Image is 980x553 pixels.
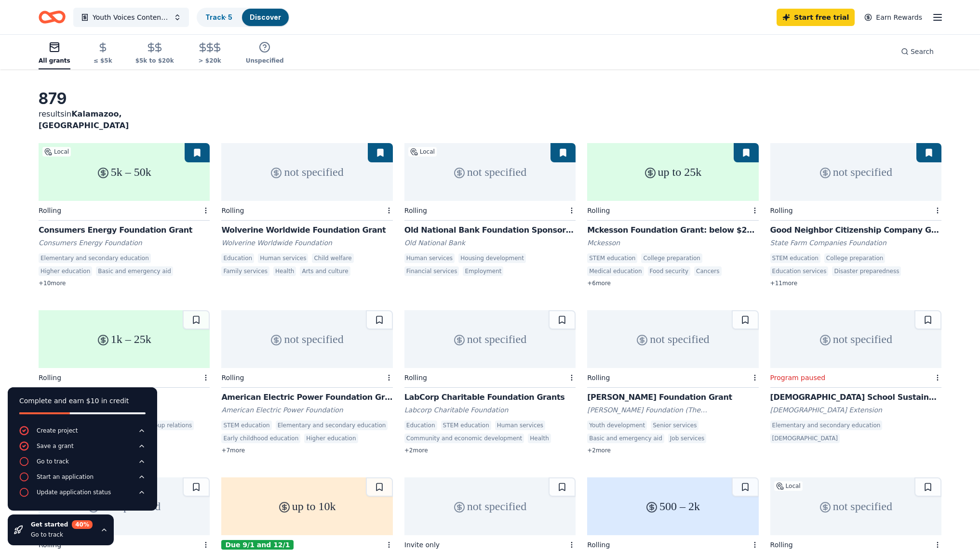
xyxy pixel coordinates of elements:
a: not specifiedRollingGood Neighbor Citizenship Company GrantsState Farm Companies FoundationSTEM e... [770,143,941,287]
div: $5k to $20k [135,57,174,65]
div: Rolling [587,541,610,549]
div: Good Neighbor Citizenship Company Grants [770,224,941,236]
div: Rolling [770,207,793,214]
div: > $20k [197,57,223,65]
div: + 11 more [770,279,941,287]
div: Go to track [37,458,69,465]
div: Senior services [651,421,698,430]
button: Unspecified [246,38,284,69]
div: 500 – 2k [587,477,758,535]
div: Youth development [587,421,647,430]
div: College preparation [641,253,702,263]
a: 1k – 25kRollingAvnet Cares GrantsAvnet Inc.STEM educationDiversity and intergroup relationsEnviro... [39,310,210,447]
div: not specified [770,310,941,368]
button: Go to track [19,457,146,472]
div: Higher education [39,266,92,276]
div: Human services [404,253,455,263]
div: Community and economic development [404,434,524,443]
div: Human services [495,421,545,430]
div: Old National Bank [404,238,576,248]
div: Rolling [404,207,427,214]
div: not specified [770,143,941,201]
div: up to 25k [587,143,758,201]
div: Child welfare [312,253,353,263]
div: Get started [31,520,93,529]
div: not specified [404,143,576,201]
div: not specified [770,477,941,535]
button: Search [893,42,941,61]
div: Financial services [404,266,459,276]
div: STEM education [221,421,271,430]
div: Old National Bank Foundation Sponsorships [404,224,576,236]
div: Food security [648,266,691,276]
div: Local [408,147,437,157]
div: Elementary and secondary education [39,253,151,263]
div: Rolling [770,541,793,549]
div: Consumers Energy Foundation Grant [39,224,210,236]
div: State Farm Companies Foundation [770,238,941,248]
div: Arts and culture [300,266,350,276]
div: Mckesson [587,238,758,248]
div: Rolling [221,207,244,214]
a: not specifiedProgram paused[DEMOGRAPHIC_DATA] School Sustainability Initiative Grant[DEMOGRAPHIC_... [770,310,941,447]
div: not specified [587,310,758,368]
div: Basic and emergency aid [96,266,173,276]
div: Local [42,147,71,157]
div: Elementary and secondary education [276,421,388,430]
div: STEM education [441,421,491,430]
div: not specified [221,310,392,368]
span: Kalamazoo, [GEOGRAPHIC_DATA] [39,109,129,130]
div: Wolverine Worldwide Foundation Grant [221,224,392,236]
a: not specifiedRollingAmerican Electric Power Foundation GrantsAmerican Electric Power FoundationST... [221,310,392,454]
div: 879 [39,89,210,108]
div: Family services [221,266,269,276]
div: Education [221,253,254,263]
div: Rolling [221,374,244,382]
a: Start free trial [777,9,855,26]
div: STEM education [770,253,820,263]
a: Home [39,6,66,28]
div: Health [528,434,550,443]
button: Update application status [19,487,146,503]
span: Search [911,46,934,57]
div: [DEMOGRAPHIC_DATA] [770,434,840,443]
div: not specified [221,143,392,201]
div: All grants [39,57,70,65]
div: not specified [404,310,576,368]
div: + 2 more [404,447,576,454]
div: Due 9/1 and 12/1 [221,540,294,550]
span: Youth Voices Content Creators [93,12,170,23]
div: Start an application [37,473,94,481]
div: Rolling [39,207,61,214]
a: Track· 5 [205,13,232,21]
div: Rolling [587,374,610,382]
div: Consumers Energy Foundation [39,238,210,248]
div: [PERSON_NAME] Foundation Grant [587,392,758,403]
div: up to 10k [221,477,392,535]
div: Cancers [694,266,722,276]
div: Disaster preparedness [832,266,901,276]
div: Medical education [587,266,644,276]
div: + 7 more [221,447,392,454]
div: American Electric Power Foundation Grants [221,392,392,403]
a: Earn Rewards [859,9,928,26]
a: Discover [250,13,281,21]
button: Save a grant [19,441,146,457]
div: Elementary and secondary education [770,421,883,430]
div: Higher education [304,434,358,443]
button: All grants [39,38,70,69]
div: STEM education [587,253,637,263]
span: in [39,109,129,130]
div: Complete and earn $10 in credit [19,395,146,407]
a: not specifiedRollingLabCorp Charitable Foundation GrantsLabcorp Charitable FoundationEducationSTE... [404,310,576,454]
button: Start an application [19,472,146,487]
div: Health [273,266,296,276]
div: 40 % [72,520,93,529]
div: Education [404,421,437,430]
div: + 10 more [39,279,210,287]
a: 5k – 50kLocalRollingConsumers Energy Foundation GrantConsumers Energy FoundationElementary and se... [39,143,210,287]
div: + 2 more [587,447,758,454]
a: not specifiedLocalRollingOld National Bank Foundation SponsorshipsOld National BankHuman services... [404,143,576,279]
button: Create project [19,426,146,441]
div: Human services [258,253,308,263]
